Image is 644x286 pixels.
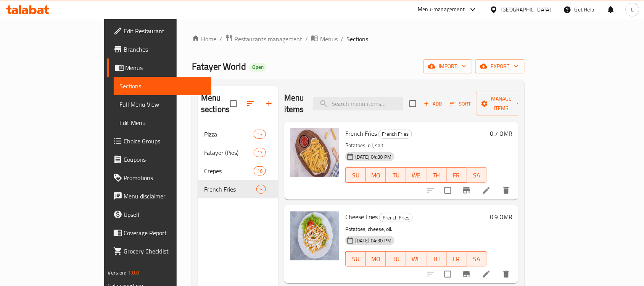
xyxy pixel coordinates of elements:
a: Menus [107,58,212,77]
button: MO [366,251,386,266]
h6: 0.9 OMR [490,211,512,222]
button: TU [386,167,406,183]
img: French Fries [290,128,339,177]
span: Fatayer (Pies) [204,148,254,157]
span: Choice Groups [124,136,206,146]
div: French Fries [378,130,412,139]
span: L [631,5,634,14]
div: Crepes16 [198,162,278,180]
button: TH [427,167,447,183]
a: Edit menu item [482,270,491,279]
span: Select to update [440,182,456,198]
span: Select all sections [225,96,241,112]
a: Branches [107,40,212,58]
a: Edit Menu [114,114,212,132]
span: FR [450,253,464,265]
span: Manage items [482,94,521,113]
button: Add [421,98,445,110]
span: Full Menu View [120,100,206,109]
span: French Fries [204,185,256,194]
span: 13 [254,131,266,138]
span: FR [450,170,464,181]
button: SU [345,167,366,183]
li: / [341,34,343,44]
input: search [313,97,403,110]
a: Coverage Report [107,224,212,242]
div: Open [249,63,267,72]
span: 1.0.0 [128,268,140,278]
span: Pizza [204,130,254,139]
span: 16 [254,167,266,175]
h6: 0.7 OMR [490,128,512,139]
span: TH [430,170,444,181]
div: French Fries3 [198,180,278,198]
button: TU [386,251,406,266]
span: TU [389,170,403,181]
button: export [475,59,525,73]
nav: breadcrumb [192,34,525,44]
span: Menus [320,34,338,44]
span: Upsell [124,210,206,219]
button: TH [427,251,447,266]
span: Menu disclaimer [124,192,206,201]
span: WE [409,170,423,181]
span: Sections [346,34,368,44]
div: [GEOGRAPHIC_DATA] [501,5,551,14]
span: Promotions [124,173,206,182]
button: SA [467,251,487,266]
a: Full Menu View [114,95,212,114]
h2: Menu items [284,92,304,115]
span: 3 [257,186,266,193]
span: TU [389,253,403,265]
div: items [254,130,266,139]
nav: Menu sections [198,122,278,201]
button: Branch-specific-item [457,265,476,283]
button: SA [467,167,487,183]
a: Coupons [107,150,212,169]
span: French Fries [345,128,377,139]
button: delete [497,265,515,283]
span: Add item [421,98,445,110]
div: Pizza13 [198,125,278,143]
span: TH [430,253,444,265]
a: Edit Restaurant [107,22,212,40]
span: Select to update [440,266,456,282]
button: FR [447,167,467,183]
a: Menu disclaimer [107,187,212,205]
span: Sort items [445,98,476,110]
button: Add section [260,94,278,113]
span: Restaurants management [234,34,302,44]
span: export [481,62,518,71]
p: Potatoes, oil, salt. [345,141,487,150]
span: Sort [450,99,471,108]
a: Grocery Checklist [107,242,212,260]
span: SA [470,253,484,265]
button: MO [366,167,386,183]
span: Sections [120,81,206,91]
div: Fatayer (Pies)17 [198,143,278,162]
a: Upsell [107,205,212,224]
a: Promotions [107,169,212,187]
span: Grocery Checklist [124,247,206,256]
img: Cheese Fries [290,211,339,260]
span: SU [349,170,363,181]
button: delete [497,181,515,200]
span: 17 [254,149,266,156]
span: MO [369,170,383,181]
span: Select section [405,96,421,112]
span: French Fries [380,213,412,222]
h2: Menu sections [201,92,230,115]
span: SA [470,170,484,181]
li: / [219,34,222,44]
span: Crepes [204,166,254,175]
span: [DATE] 04:30 PM [352,153,394,161]
div: French Fries [379,213,413,222]
span: Edit Restaurant [124,26,206,36]
span: French Fries [379,130,412,138]
button: Manage items [476,92,527,115]
span: Open [249,64,267,70]
div: Menu-management [418,5,465,14]
a: Restaurants management [225,34,302,44]
span: Menus [126,63,206,72]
